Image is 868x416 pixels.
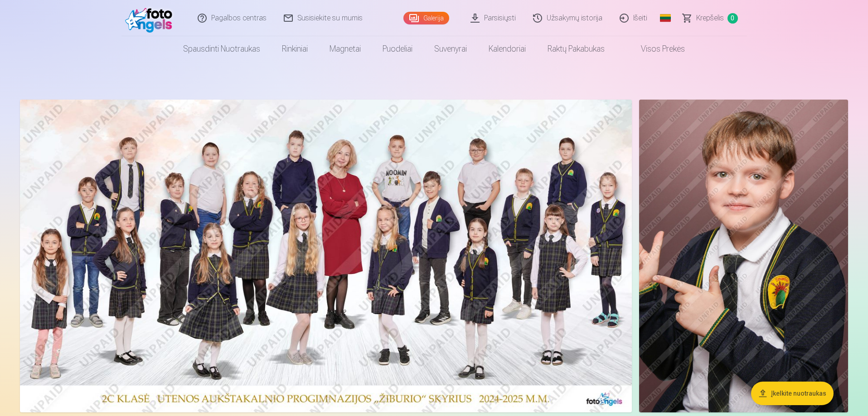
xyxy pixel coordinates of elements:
[478,36,537,62] a: Kalendoriai
[696,13,724,24] span: Krepšelis
[125,4,177,33] img: /fa5
[319,36,372,62] a: Magnetai
[172,36,271,62] a: Spausdinti nuotraukas
[751,382,834,405] button: Įkelkite nuotraukas
[537,36,616,62] a: Raktų pakabukas
[423,36,478,62] a: Suvenyrai
[616,36,696,62] a: Visos prekės
[271,36,319,62] a: Rinkiniai
[372,36,423,62] a: Puodeliai
[727,13,738,24] span: 0
[403,12,449,24] a: Galerija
